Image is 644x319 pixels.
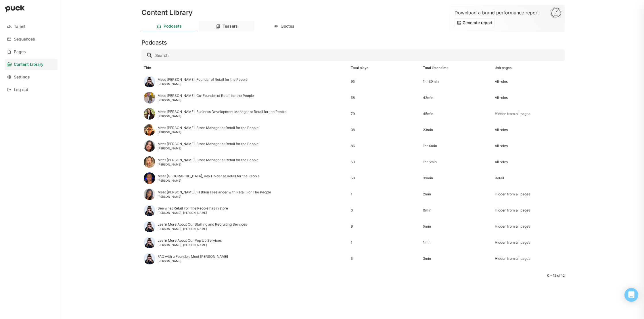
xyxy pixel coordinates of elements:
a: Settings [5,71,57,83]
div: [PERSON_NAME] [158,259,228,263]
div: Total plays [351,66,368,70]
div: Teasers [223,24,238,29]
div: 95 [351,80,418,84]
div: 1 [351,192,418,196]
div: Open Intercom Messenger [624,288,638,302]
div: FAQ with a Founder: Meet [PERSON_NAME] [158,255,228,259]
div: Hidden from all pages [495,208,562,212]
div: All roles [495,80,562,84]
div: Podcasts [164,24,182,29]
div: Quotes [281,24,294,29]
div: Meet [PERSON_NAME], Co-Founder of Retail for the People [158,94,254,98]
div: [PERSON_NAME], [PERSON_NAME] [158,211,228,214]
div: 5min [423,224,490,228]
input: Search [141,49,565,61]
a: Content Library [5,59,57,70]
div: 2min [423,192,490,196]
div: Total listen time [423,66,448,70]
div: 38 [351,128,418,132]
div: Hidden from all pages [495,192,562,196]
div: Hidden from all pages [495,241,562,245]
div: All roles [495,144,562,148]
div: Log out [14,87,28,92]
div: Meet [PERSON_NAME], Fashion Freelancer with Retail For The People [158,190,271,194]
div: Sequences [14,37,35,42]
div: Learn More About Our Staffing and Recruiting Services [158,222,247,226]
div: 58 [351,96,418,100]
div: Hidden from all pages [495,224,562,228]
div: 1hr 39min [423,80,490,84]
div: 1hr 6min [423,160,490,164]
div: Content Library [14,62,43,67]
div: 43min [423,96,490,100]
div: 0 - 12 of 12 [141,274,565,278]
div: [PERSON_NAME], [PERSON_NAME] [158,243,222,247]
div: 9 [351,224,418,228]
div: Meet [GEOGRAPHIC_DATA], Key Holder at Retail for the People [158,174,260,178]
div: 39min [423,176,490,180]
div: Download a brand performance report [455,9,560,16]
div: [PERSON_NAME] [158,82,248,86]
div: 23min [423,128,490,132]
div: 1 [351,241,418,245]
div: Job pages [495,66,511,70]
div: Learn More About Our Pop Up Services [158,239,222,243]
div: 79 [351,112,418,116]
div: Meet [PERSON_NAME], Business Development Manager at Retail for the People [158,110,287,114]
div: [PERSON_NAME] [158,130,258,134]
div: [PERSON_NAME], [PERSON_NAME] [158,227,247,230]
a: Sequences [5,33,57,45]
div: 1min [423,241,490,245]
div: All roles [495,96,562,100]
div: Meet [PERSON_NAME], Store Manager at Retail for the People [158,158,258,162]
div: Hidden from all pages [495,257,562,261]
div: Hidden from all pages [495,112,562,116]
div: 0 [351,208,418,212]
div: 59 [351,160,418,164]
div: [PERSON_NAME] [158,98,254,102]
div: Title [144,66,151,70]
div: [PERSON_NAME] [158,195,271,198]
div: [PERSON_NAME] [158,179,260,182]
div: 86 [351,144,418,148]
h3: Podcasts [141,39,167,46]
a: Pages [5,46,57,57]
a: Talent [5,21,57,32]
div: All roles [495,160,562,164]
div: Meet [PERSON_NAME], Store Manager at Retail for the People [158,126,258,130]
img: Sun-D3Rjj4Si.svg [550,7,562,19]
button: Generate report [455,18,495,27]
div: 0min [423,208,490,212]
div: See what Retail For The People has in store [158,206,228,210]
div: All roles [495,128,562,132]
div: Talent [14,24,26,29]
div: 45min [423,112,490,116]
div: [PERSON_NAME] [158,147,258,150]
div: [PERSON_NAME] [158,163,258,166]
div: 50 [351,176,418,180]
div: Retail [495,176,562,180]
div: 1hr 4min [423,144,490,148]
div: 3min [423,257,490,261]
div: Settings [14,75,30,80]
h1: Content Library [141,9,193,16]
div: Meet [PERSON_NAME], Store Manager at Retail for the People [158,142,258,146]
div: Meet [PERSON_NAME], Founder of Retail for the People [158,78,248,82]
div: Pages [14,49,26,54]
div: [PERSON_NAME] [158,114,287,118]
div: 5 [351,257,418,261]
